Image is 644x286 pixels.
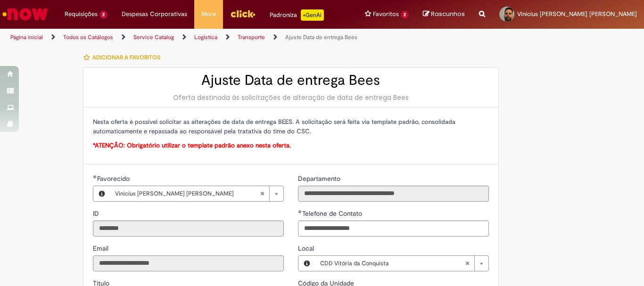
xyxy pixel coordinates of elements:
[93,93,489,102] div: Oferta destinada às solicitações de alteração de data de entrega Bees
[65,9,98,19] span: Requisições
[93,209,101,218] label: Somente leitura - ID
[93,118,455,135] span: Nesta oferta é possível solicitar as alterações de data de entrega BEES. A solicitação será feita...
[298,174,342,183] label: Somente leitura - Departamento
[285,33,357,41] a: Ajuste Data de entrega Bees
[99,11,107,19] span: 2
[93,209,101,218] span: Somente leitura - ID
[122,9,187,19] span: Despesas Corporativas
[93,244,110,253] label: Somente leitura - Email
[315,256,488,271] a: CDD Vitória da ConquistaLimpar campo Local
[201,9,216,19] span: More
[93,221,284,237] input: ID
[1,5,50,24] img: ServiceNow
[320,256,465,271] span: CDD Vitória da Conquista
[298,186,489,202] input: Departamento
[423,10,465,19] a: Rascunhos
[97,174,132,183] span: Necessários - Favorecido
[93,255,284,271] input: Email
[431,9,465,18] span: Rascunhos
[401,11,409,19] span: 2
[298,221,489,237] input: Telefone de Contato
[63,33,113,41] a: Todos os Catálogos
[133,33,174,41] a: Service Catalog
[83,48,165,67] button: Adicionar a Favoritos
[301,9,324,21] p: +GenAi
[238,33,265,41] a: Transporte
[373,9,399,19] span: Favoritos
[517,10,637,18] span: Vinicius [PERSON_NAME] [PERSON_NAME]
[298,256,315,271] button: Local, Visualizar este registro CDD Vitória da Conquista
[93,175,97,179] span: Obrigatório Preenchido
[110,186,283,201] a: Vinicius [PERSON_NAME] [PERSON_NAME]Limpar campo Favorecido
[93,141,291,149] span: *ATENÇÃO: Obrigatório utilizar o template padrão anexo nesta oferta.
[460,256,474,271] abbr: Limpar campo Local
[298,210,302,213] span: Obrigatório Preenchido
[93,186,110,201] button: Favorecido, Visualizar este registro Vinicius Willy Lima Santiago
[298,244,316,253] span: Local
[7,29,422,46] ul: Trilhas de página
[93,244,110,253] span: Somente leitura - Email
[115,186,260,201] span: Vinicius [PERSON_NAME] [PERSON_NAME]
[255,186,269,201] abbr: Limpar campo Favorecido
[298,174,342,183] span: Somente leitura - Departamento
[92,54,160,61] span: Adicionar a Favoritos
[194,33,217,41] a: Logistica
[230,7,256,21] img: click_logo_yellow_360x200.png
[302,209,364,218] span: Telefone de Contato
[93,73,489,88] h2: Ajuste Data de entrega Bees
[270,9,324,21] div: Padroniza
[10,33,43,41] a: Página inicial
